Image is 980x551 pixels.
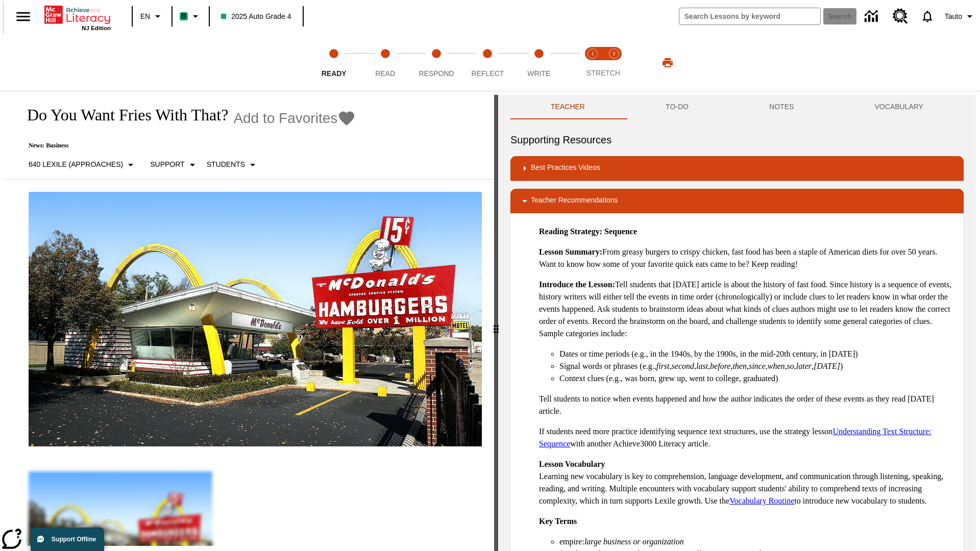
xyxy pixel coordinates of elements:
[375,69,395,78] span: Read
[207,159,245,170] p: Students
[494,95,498,551] div: Press Enter or Spacebar and then press right and left arrow keys to move the slider
[586,69,620,77] span: STRETCH
[4,95,494,546] div: reading
[787,362,794,370] em: so
[584,537,684,546] em: large business or organization
[679,8,820,24] input: search field
[407,35,466,91] button: Respond step 3 of 5
[729,496,794,505] a: Vocabulary Routine
[945,11,962,22] span: Tauto
[539,458,955,507] p: Learning new vocabulary is key to comprehension, language development, and communication through ...
[814,362,840,370] em: [DATE]
[44,4,111,31] div: Home
[710,362,730,370] em: before
[146,156,202,174] button: Scaffolds, Support
[150,159,184,170] p: Support
[914,3,941,30] a: Notifications
[672,362,694,370] em: second
[221,11,291,22] span: 2025 Auto Grade 4
[16,142,356,149] p: News: Business
[82,25,111,31] span: NJ Edition
[458,35,517,91] button: Reflect step 4 of 5
[176,7,206,26] button: Boost Class color is mint green. Change class color
[16,106,228,124] h1: Do You Want Fries With That?
[24,156,141,174] button: Select Lexile, 640 Lexile (Approaches)
[559,372,955,385] li: Context clues (e.g., was born, grew up, went to college, graduated)
[559,360,955,372] li: Signal words or phrases (e.g., , , , , , , , , , )
[539,247,602,256] strong: Lesson Summary:
[539,460,605,468] strong: Lesson Vocabulary
[140,11,150,22] span: EN
[510,95,625,119] button: Teacher
[749,362,766,370] em: since
[796,362,812,370] em: later
[509,35,569,91] button: Write step 5 of 5
[510,156,964,181] div: Best Practices Videos
[233,109,356,127] button: Add to Favorites - Do You Want Fries With That?
[591,51,594,56] text: 1
[559,348,955,360] li: Dates or time periods (e.g., in the 1940s, by the 1900s, in the mid-20th century, in [DATE])
[52,536,96,543] span: Support Offline
[539,517,577,525] strong: Key Terms
[732,362,747,370] em: then
[578,35,607,91] button: Stretch Read step 1 of 2
[539,425,955,450] p: If students need more practice identifying sequence text structures, use the strategy lesson with...
[859,3,887,31] a: Data Center
[539,280,615,289] strong: Introduce the Lesson:
[834,95,964,119] button: VOCABULARY
[419,69,454,78] span: Respond
[941,7,980,26] button: Profile/Settings
[539,393,955,417] p: Tell students to notice when events happened and how the author indicates the order of these even...
[510,189,964,213] div: Teacher Recommendations
[599,35,629,91] button: Stretch Respond step 2 of 2
[656,362,670,370] em: first
[531,162,600,174] p: Best Practices Videos
[539,427,932,448] a: Understanding Text Structure: Sequence
[887,3,914,30] a: Resource Center, Will open in new tab
[472,69,504,78] span: Reflect
[29,159,123,170] p: 640 Lexile (Approaches)
[612,51,615,56] text: 2
[181,10,186,22] span: B
[539,227,602,236] strong: Reading Strategy:
[355,35,414,91] button: Read step 2 of 5
[696,362,708,370] em: last
[539,246,955,270] p: From greasy burgers to crispy chicken, fast food has been a staple of American diets for over 50 ...
[304,35,363,91] button: Ready step 1 of 5
[604,227,637,236] strong: Sequence
[768,362,785,370] em: when
[233,110,337,127] span: Add to Favorites
[625,95,729,119] button: TO-DO
[203,156,263,174] button: Select Student
[651,54,684,72] button: Print
[322,69,347,78] span: Ready
[527,69,550,78] span: Write
[559,536,955,548] li: empire:
[136,7,168,26] button: Language: EN, Select a language
[510,95,964,119] div: Instructional Panel Tabs
[31,528,104,551] button: Support Offline
[498,95,976,551] div: activity
[510,132,964,148] h6: Supporting Resources
[729,95,834,119] button: NOTES
[531,195,618,207] p: Teacher Recommendations
[539,279,955,340] p: Tell students that [DATE] article is about the history of fast food. Since history is a sequence ...
[8,2,38,32] button: Open side menu
[29,192,482,447] img: One of the first McDonald's stores, with the iconic red sign and golden arches.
